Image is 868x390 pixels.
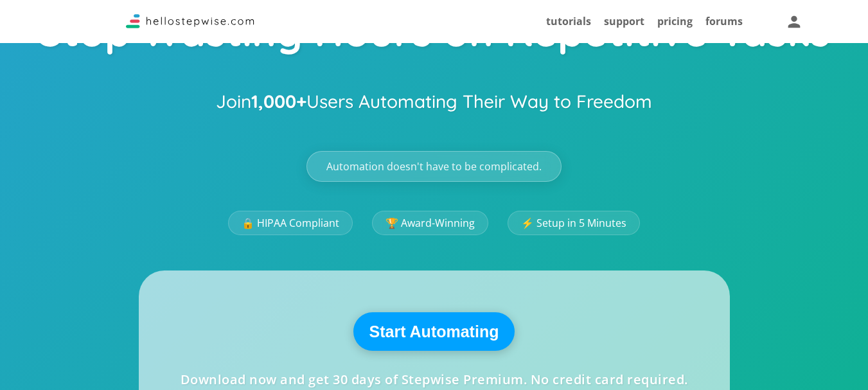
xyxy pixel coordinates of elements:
[604,14,644,28] a: support
[326,161,542,172] span: Automation doesn't have to be complicated.
[251,90,306,112] strong: 1,000+
[181,373,688,386] div: Download now and get 30 days of Stepwise Premium. No credit card required.
[705,14,743,28] a: forums
[126,17,254,31] a: Stepwise
[546,14,591,28] a: tutorials
[372,211,488,235] a: 🏆 Award-Winning
[657,14,693,28] a: pricing
[508,211,640,235] a: ⚡ Setup in 5 Minutes
[353,312,515,351] button: Start Automating
[126,14,254,28] img: Logo
[228,211,353,235] a: 🔒 HIPAA Compliant
[216,84,652,119] h2: Join Users Automating Their Way to Freedom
